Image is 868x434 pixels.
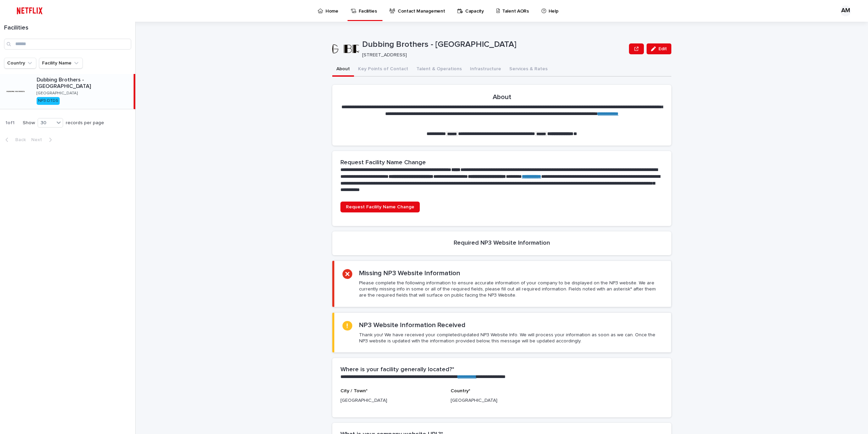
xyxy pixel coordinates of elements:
button: Country [4,58,36,69]
input: Search [4,39,131,50]
a: Request Facility Name Change [340,202,420,212]
button: Services & Rates [505,62,552,77]
div: AM [840,5,851,16]
p: Dubbing Brothers - [GEOGRAPHIC_DATA] [37,77,131,90]
p: [STREET_ADDRESS] [362,52,624,58]
button: Facility Name [39,58,83,69]
button: Key Points of Contact [354,62,412,77]
p: records per page [66,120,104,126]
span: City / Town* [340,389,368,393]
div: 30 [38,119,54,127]
span: Next [31,137,46,142]
span: Back [11,137,26,142]
h2: About [493,93,511,101]
p: Thank you! We have received your completed/updated NP3 Website Info. We will process your informa... [359,332,663,344]
button: Talent & Operations [412,62,466,77]
p: [GEOGRAPHIC_DATA] [37,91,78,96]
img: ifQbXi3ZQGMSEF7WDB7W [14,4,46,18]
div: NP3-DTDS [37,97,60,105]
h2: Where is your facility generally located?* [340,366,454,374]
h2: Request Facility Name Change [340,159,426,167]
button: Next [28,137,57,143]
h2: NP3 Website Information Received [359,321,466,329]
span: Request Facility Name Change [346,205,414,209]
p: Please complete the following information to ensure accurate information of your company to be di... [359,280,663,299]
span: Country* [451,389,470,393]
span: Edit [658,46,667,51]
button: Infrastructure [466,62,505,77]
h1: Facilities [4,24,131,32]
h2: Required NP3 Website Information [454,240,550,247]
button: Edit [647,43,671,54]
p: [GEOGRAPHIC_DATA] [340,397,442,404]
p: Dubbing Brothers - [GEOGRAPHIC_DATA] [362,40,626,50]
p: Show [23,120,35,126]
h2: Missing NP3 Website Information [359,269,460,277]
button: About [332,62,354,77]
p: [GEOGRAPHIC_DATA] [451,397,553,404]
